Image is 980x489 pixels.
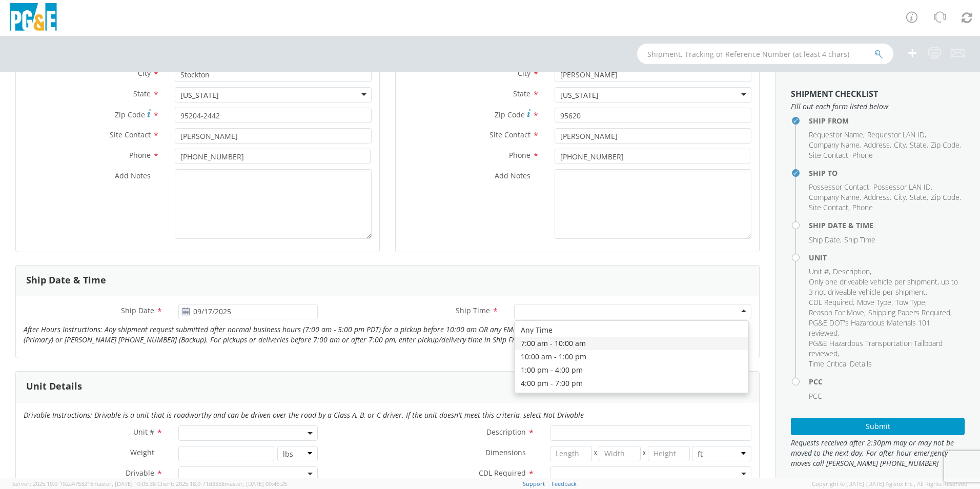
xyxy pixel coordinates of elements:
input: Width [599,446,641,461]
span: Add Notes [115,171,151,180]
span: Unit # [809,267,829,276]
h4: Ship From [809,117,965,125]
span: State [133,89,151,98]
li: , [857,297,893,308]
span: Weight [130,447,154,457]
span: City [138,68,151,78]
a: Support [523,480,545,487]
span: Description [486,427,526,437]
li: , [809,140,861,150]
h4: Ship Date & Time [809,221,965,229]
div: 1:00 pm - 4:00 pm [515,363,748,377]
li: , [894,140,907,150]
span: State [910,192,927,202]
li: , [809,150,850,160]
span: State [910,140,927,150]
strong: Shipment Checklist [791,88,878,99]
span: Shipping Papers Required [868,308,950,317]
div: 7:00 am - 10:00 am [515,337,748,350]
span: Company Name [809,192,860,202]
div: [US_STATE] [180,90,219,100]
span: PCC [809,391,822,401]
span: Address [864,140,890,150]
li: , [867,130,926,140]
span: State [513,89,530,98]
li: , [809,267,830,277]
span: Ship Date [121,305,154,315]
span: Zip Code [495,110,525,119]
img: pge-logo-06675f144f4cfa6a6814.png [8,3,59,33]
span: Copyright © [DATE]-[DATE] Agistix Inc., All Rights Reserved [812,480,968,488]
li: , [864,140,891,150]
span: Dimensions [485,447,526,457]
input: Shipment, Tracking or Reference Number (at least 4 chars) [637,44,893,64]
span: Phone [852,150,873,160]
span: Unit # [133,427,154,437]
span: Drivable [126,468,154,478]
span: Possessor Contact [809,182,869,192]
h4: Unit [809,254,965,261]
li: , [895,297,927,308]
li: , [809,338,962,359]
span: Ship Time [456,305,490,315]
li: , [809,235,842,245]
li: , [910,192,928,202]
div: Any Time [515,323,748,337]
span: PG&E DOT's Hazardous Materials 101 reviewed [809,318,930,338]
li: , [809,192,861,202]
span: CDL Required [479,468,526,478]
li: , [864,192,891,202]
span: Reason For Move [809,308,864,317]
div: 10:00 am - 1:00 pm [515,350,748,363]
span: Tow Type [895,297,925,307]
h3: Unit Details [26,381,82,392]
div: [US_STATE] [560,90,599,100]
li: , [931,192,961,202]
i: After Hours Instructions: Any shipment request submitted after normal business hours (7:00 am - 5... [24,324,726,344]
div: 4:00 pm - 7:00 pm [515,377,748,390]
a: Feedback [552,480,577,487]
span: PG&E Hazardous Transportation Tailboard reviewed [809,338,943,358]
span: Site Contact [489,130,530,139]
li: , [931,140,961,150]
span: City [894,192,906,202]
span: Requests received after 2:30pm may or may not be moved to the next day. For after hour emergency ... [791,438,965,468]
i: Drivable Instructions: Drivable is a unit that is roadworthy and can be driven over the road by a... [24,410,584,420]
span: master, [DATE] 09:46:25 [224,480,287,487]
span: Time Critical Details [809,359,872,369]
span: Site Contact [110,130,151,139]
span: Add Notes [495,171,530,180]
input: Length [550,446,592,461]
span: Phone [852,202,873,212]
li: , [809,297,854,308]
span: Site Contact [809,150,848,160]
span: Client: 2025.18.0-71d3358 [157,480,287,487]
span: master, [DATE] 10:05:38 [93,480,156,487]
li: , [873,182,932,192]
span: City [518,68,530,78]
span: Site Contact [809,202,848,212]
span: City [894,140,906,150]
button: Submit [791,418,965,435]
span: Possessor LAN ID [873,182,931,192]
span: Zip Code [931,192,959,202]
h4: PCC [809,378,965,385]
span: CDL Required [809,297,853,307]
span: Phone [129,150,151,160]
span: Fill out each form listed below [791,101,965,112]
span: X [592,446,599,461]
input: Height [648,446,690,461]
span: Description [833,267,870,276]
span: Zip Code [931,140,959,150]
span: Ship Date [809,235,840,244]
span: X [641,446,648,461]
span: Move Type [857,297,891,307]
li: , [868,308,952,318]
span: Only one driveable vehicle per shipment, up to 3 not driveable vehicle per shipment [809,277,958,297]
span: Address [864,192,890,202]
span: Server: 2025.19.0-192a4753216 [12,480,156,487]
li: , [809,182,871,192]
li: , [809,308,866,318]
span: Company Name [809,140,860,150]
li: , [809,202,850,213]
